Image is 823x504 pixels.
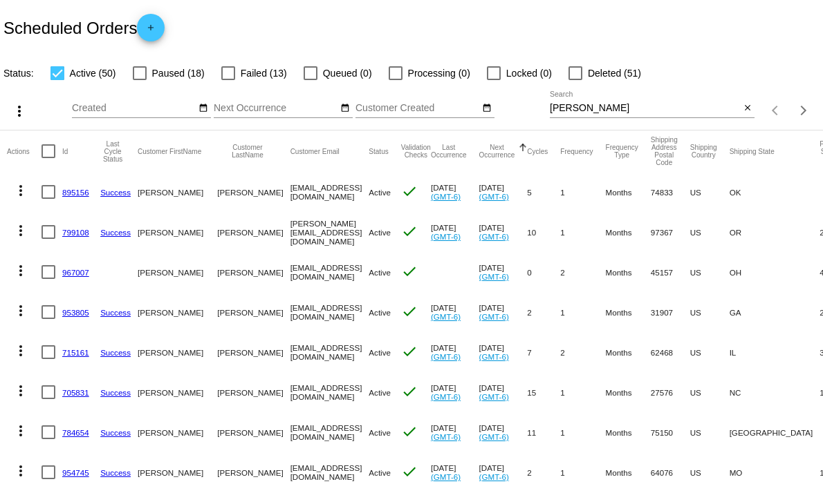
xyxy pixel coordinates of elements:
span: Active (50) [70,65,116,81]
mat-icon: more_vert [12,182,29,199]
mat-cell: [EMAIL_ADDRESS][DOMAIN_NAME] [290,172,369,212]
mat-cell: 2 [560,332,605,372]
mat-icon: more_vert [12,222,29,239]
mat-cell: US [690,252,730,292]
mat-cell: [DATE] [431,292,479,332]
a: (GMT-6) [479,392,509,401]
button: Change sorting for ShippingCountry [690,144,717,159]
mat-cell: [DATE] [479,292,528,332]
mat-cell: US [690,212,730,252]
mat-icon: check [401,223,418,240]
a: Success [100,468,131,477]
mat-cell: OR [730,212,820,252]
mat-cell: Months [606,212,651,252]
mat-cell: 64076 [651,452,690,492]
mat-icon: date_range [340,103,350,114]
mat-cell: [DATE] [431,212,479,252]
button: Next page [790,97,817,124]
button: Change sorting for CustomerEmail [290,147,340,155]
mat-cell: [EMAIL_ADDRESS][DOMAIN_NAME] [290,372,369,412]
mat-cell: 31907 [651,292,690,332]
span: Failed (13) [241,65,287,81]
span: Processing (0) [408,65,470,81]
a: (GMT-6) [479,432,509,441]
input: Next Occurrence [214,103,338,114]
a: Success [100,308,131,317]
mat-cell: [DATE] [479,332,528,372]
mat-cell: US [690,292,730,332]
mat-cell: [DATE] [479,372,528,412]
mat-cell: MO [730,452,820,492]
a: 784654 [62,428,89,437]
mat-icon: more_vert [11,103,28,119]
mat-cell: [PERSON_NAME] [138,292,217,332]
h2: Scheduled Orders [3,14,165,41]
mat-cell: [PERSON_NAME] [217,412,290,452]
mat-cell: [EMAIL_ADDRESS][DOMAIN_NAME] [290,252,369,292]
mat-cell: [PERSON_NAME] [217,452,290,492]
mat-cell: [PERSON_NAME] [217,172,290,212]
mat-icon: more_vert [12,342,29,359]
mat-cell: 62468 [651,332,690,372]
span: Paused (18) [152,65,205,81]
mat-cell: 15 [527,372,560,412]
mat-cell: 2 [527,452,560,492]
a: 799108 [62,228,89,237]
mat-cell: OH [730,252,820,292]
mat-icon: check [401,183,418,200]
span: Active [369,268,391,277]
mat-icon: date_range [198,103,208,114]
a: (GMT-6) [431,472,461,481]
mat-cell: 11 [527,412,560,452]
a: 967007 [62,268,89,277]
mat-cell: [DATE] [479,252,528,292]
mat-cell: [DATE] [431,372,479,412]
mat-cell: 45157 [651,252,690,292]
a: (GMT-6) [479,232,509,241]
mat-header-cell: Actions [7,130,41,172]
mat-header-cell: Validation Checks [401,130,431,172]
mat-cell: 1 [560,452,605,492]
a: 705831 [62,388,89,397]
mat-cell: [PERSON_NAME] [217,252,290,292]
a: (GMT-6) [479,352,509,361]
button: Change sorting for ShippingPostcode [651,136,678,166]
mat-cell: 2 [527,292,560,332]
mat-cell: Months [606,172,651,212]
input: Search [550,103,740,114]
button: Change sorting for ShippingState [730,147,775,155]
mat-cell: NC [730,372,820,412]
mat-cell: 0 [527,252,560,292]
a: (GMT-6) [479,192,509,201]
mat-cell: IL [730,332,820,372]
mat-cell: [EMAIL_ADDRESS][DOMAIN_NAME] [290,292,369,332]
mat-cell: [DATE] [431,452,479,492]
mat-cell: US [690,372,730,412]
span: Queued (0) [323,65,372,81]
mat-cell: Months [606,252,651,292]
a: Success [100,428,131,437]
mat-cell: [DATE] [431,332,479,372]
mat-cell: [EMAIL_ADDRESS][DOMAIN_NAME] [290,332,369,372]
span: Active [369,188,391,197]
mat-icon: check [401,263,418,280]
mat-icon: more_vert [12,302,29,319]
mat-icon: date_range [482,103,492,114]
span: Active [369,348,391,357]
mat-cell: 5 [527,172,560,212]
button: Change sorting for Frequency [560,147,593,155]
a: Success [100,188,131,197]
mat-cell: [EMAIL_ADDRESS][DOMAIN_NAME] [290,452,369,492]
a: 954745 [62,468,89,477]
a: (GMT-6) [431,192,461,201]
mat-cell: [DATE] [431,412,479,452]
a: (GMT-6) [479,472,509,481]
span: Active [369,228,391,237]
button: Change sorting for NextOccurrenceUtc [479,144,515,159]
mat-icon: check [401,343,418,360]
mat-cell: [DATE] [431,172,479,212]
mat-icon: check [401,423,418,440]
button: Change sorting for CustomerFirstName [138,147,201,155]
mat-cell: 75150 [651,412,690,452]
mat-icon: add [142,23,159,39]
